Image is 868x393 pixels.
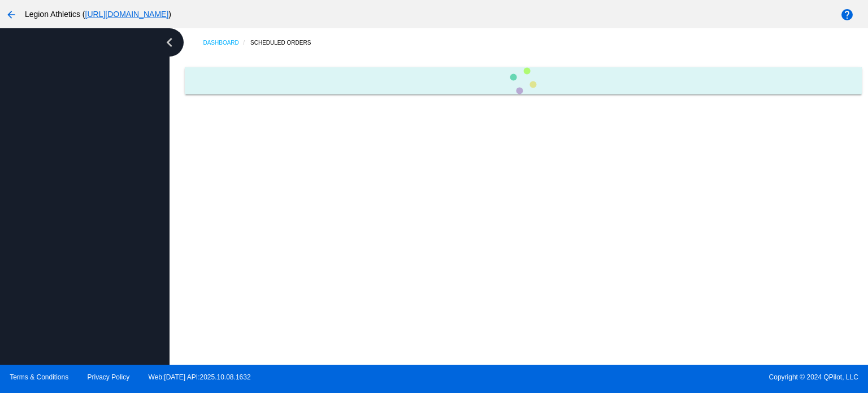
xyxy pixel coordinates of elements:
i: chevron_left [160,33,179,51]
mat-icon: help [840,8,854,21]
a: Terms & Conditions [10,373,68,381]
a: Privacy Policy [88,373,130,381]
span: Legion Athletics ( ) [25,10,171,19]
a: [URL][DOMAIN_NAME] [85,10,169,19]
a: Web:[DATE] API:2025.10.08.1632 [149,373,251,381]
a: Dashboard [203,34,250,51]
mat-icon: arrow_back [5,8,18,21]
span: Copyright © 2024 QPilot, LLC [444,373,858,381]
a: Scheduled Orders [250,34,321,51]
